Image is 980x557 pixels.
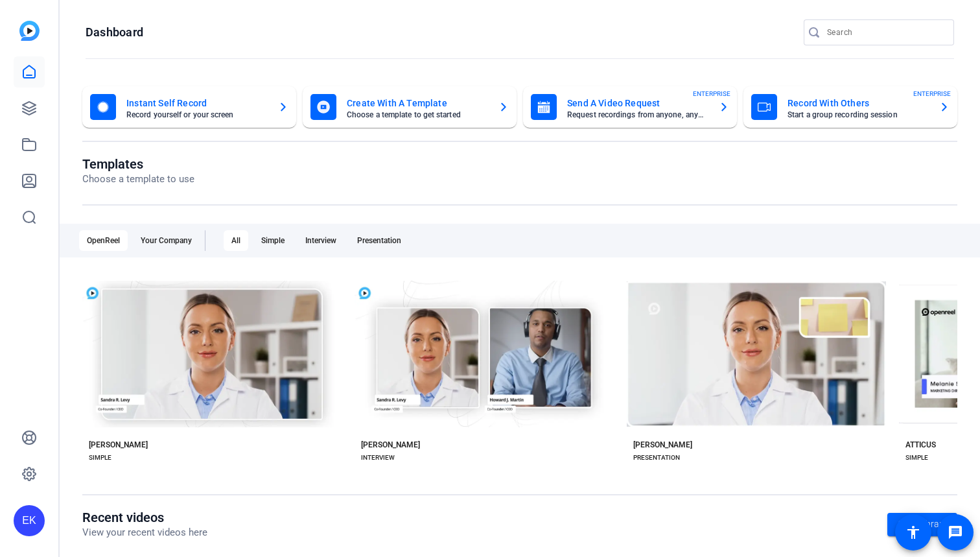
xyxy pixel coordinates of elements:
mat-card-title: Create With A Template [347,95,488,111]
div: ATTICUS [905,440,936,450]
p: View your recent videos here [82,525,207,540]
button: Send A Video RequestRequest recordings from anyone, anywhereENTERPRISE [523,86,737,128]
p: Choose a template to use [82,172,194,187]
button: Instant Self RecordRecord yourself or your screen [82,86,296,128]
h1: Dashboard [86,25,143,40]
div: All [224,230,248,251]
mat-card-subtitle: Record yourself or your screen [126,111,268,119]
mat-card-title: Record With Others [787,95,929,111]
div: PRESENTATION [633,453,680,463]
mat-icon: accessibility [905,525,921,540]
mat-card-subtitle: Request recordings from anyone, anywhere [567,111,708,119]
mat-icon: message [948,525,963,540]
mat-card-subtitle: Start a group recording session [787,111,929,119]
img: blue-gradient.svg [19,21,40,41]
input: Search [827,25,944,40]
div: INTERVIEW [361,453,395,463]
div: [PERSON_NAME] [89,440,148,450]
div: SIMPLE [89,453,111,463]
a: Go to library [887,513,957,536]
div: EK [14,505,45,536]
div: Presentation [349,230,409,251]
div: [PERSON_NAME] [633,440,692,450]
h1: Templates [82,156,194,172]
div: SIMPLE [905,453,928,463]
h1: Recent videos [82,510,207,525]
span: ENTERPRISE [913,89,951,99]
div: Your Company [133,230,200,251]
mat-card-title: Instant Self Record [126,95,268,111]
span: ENTERPRISE [693,89,730,99]
div: Interview [297,230,344,251]
button: Record With OthersStart a group recording sessionENTERPRISE [743,86,957,128]
div: [PERSON_NAME] [361,440,420,450]
div: Simple [253,230,292,251]
mat-card-title: Send A Video Request [567,95,708,111]
button: Create With A TemplateChoose a template to get started [303,86,517,128]
mat-card-subtitle: Choose a template to get started [347,111,488,119]
div: OpenReel [79,230,128,251]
